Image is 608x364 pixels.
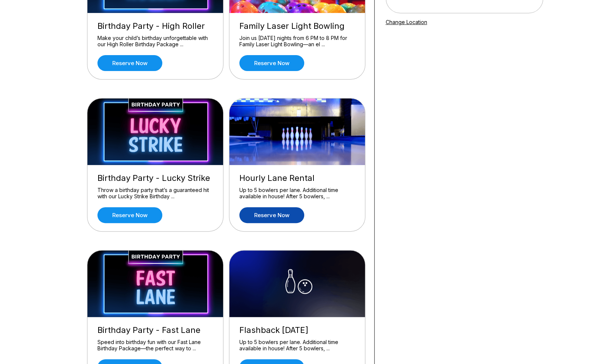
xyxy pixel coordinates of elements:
[239,339,355,352] div: Up to 5 bowlers per lane. Additional time available in house! After 5 bowlers, ...
[239,35,355,48] div: Join us [DATE] nights from 6 PM to 8 PM for Family Laser Light Bowling—an el ...
[229,98,366,165] img: Hourly Lane Rental
[87,98,224,165] img: Birthday Party - Lucky Strike
[229,250,366,317] img: Flashback Friday
[386,19,427,25] a: Change Location
[239,325,355,335] div: Flashback [DATE]
[97,325,213,335] div: Birthday Party - Fast Lane
[87,250,224,317] img: Birthday Party - Fast Lane
[97,339,213,352] div: Speed into birthday fun with our Fast Lane Birthday Package—the perfect way to ...
[97,21,213,31] div: Birthday Party - High Roller
[239,173,355,183] div: Hourly Lane Rental
[97,35,213,48] div: Make your child’s birthday unforgettable with our High Roller Birthday Package ...
[239,21,355,31] div: Family Laser Light Bowling
[239,55,304,71] a: Reserve now
[97,207,162,223] a: Reserve now
[239,207,304,223] a: Reserve now
[239,187,355,200] div: Up to 5 bowlers per lane. Additional time available in house! After 5 bowlers, ...
[97,55,162,71] a: Reserve now
[97,187,213,200] div: Throw a birthday party that’s a guaranteed hit with our Lucky Strike Birthday ...
[97,173,213,183] div: Birthday Party - Lucky Strike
